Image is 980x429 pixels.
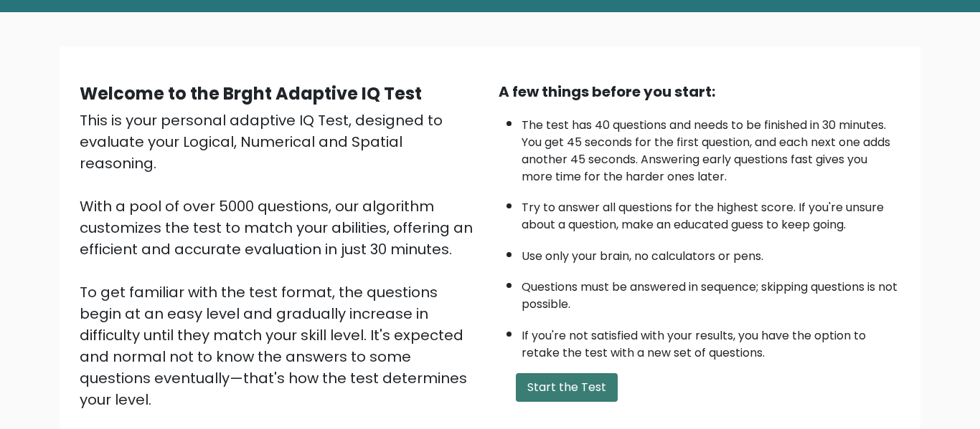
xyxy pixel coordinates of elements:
[522,271,900,313] li: Questions must be answered in sequence; skipping questions is not possible.
[516,373,618,402] button: Start the Test
[499,81,900,102] div: A few things before you start:
[522,320,900,362] li: If you're not satisfied with your results, you have the option to retake the test with a new set ...
[522,241,900,265] li: Use only your brain, no calculators or pens.
[80,82,422,105] b: Welcome to the Brght Adaptive IQ Test
[522,192,900,233] li: Try to answer all questions for the highest score. If you're unsure about a question, make an edu...
[522,110,900,185] li: The test has 40 questions and needs to be finished in 30 minutes. You get 45 seconds for the firs...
